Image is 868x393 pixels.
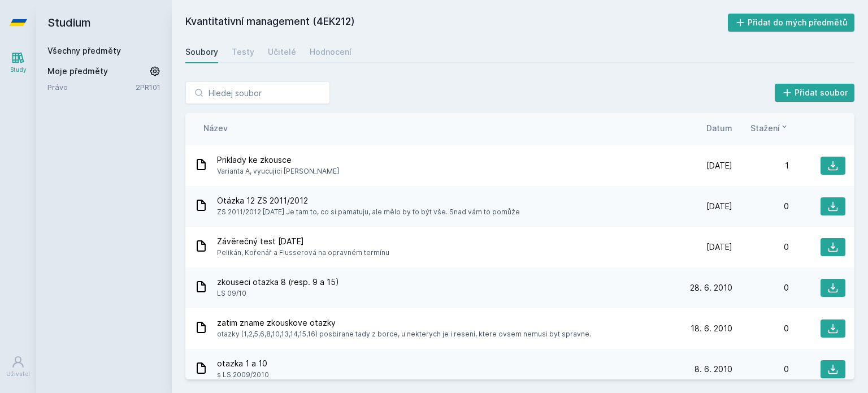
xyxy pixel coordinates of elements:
span: [DATE] [706,201,732,212]
button: Název [203,122,228,134]
div: 1 [732,160,789,171]
div: Uživatel [6,370,30,378]
button: Přidat do mých předmětů [728,14,855,32]
div: 0 [732,364,789,375]
div: 0 [732,323,789,334]
a: Soubory [185,41,218,63]
a: Hodnocení [310,41,351,63]
span: 8. 6. 2010 [695,364,732,375]
span: [DATE] [706,160,732,171]
div: 0 [732,201,789,212]
div: Testy [232,46,254,58]
span: otazky (1,2,5,6,8,10,13,14,15,16) posbirane tady z borce, u nekterych je i reseni, ktere ovsem ne... [217,329,591,340]
span: LS 09/10 [217,288,339,299]
span: 28. 6. 2010 [690,282,732,293]
span: otazka 1 a 10 [217,358,269,369]
div: Soubory [185,46,218,58]
span: 18. 6. 2010 [691,323,732,334]
a: Učitelé [268,41,296,63]
a: 2PR101 [136,83,160,92]
span: Varianta A, vyucujici [PERSON_NAME] [217,166,339,177]
div: Hodnocení [310,46,351,58]
div: Study [10,66,27,74]
span: Otázka 12 ZS 2011/2012 [217,195,520,206]
span: Moje předměty [47,66,108,77]
div: 0 [732,241,789,253]
span: ZS 2011/2012 [DATE] Je tam to, co si pamatuju, ale mělo by to být vše. Snad vám to pomůže [217,206,520,218]
span: Pelikán, Kořenář a Flusserová na opravném termínu [217,247,389,258]
button: Přidat soubor [775,84,855,102]
span: [DATE] [706,241,732,253]
input: Hledej soubor [185,81,330,104]
span: Závěrečný test [DATE] [217,236,389,247]
button: Stažení [750,122,789,134]
button: Datum [706,122,732,134]
div: Učitelé [268,46,296,58]
span: zkouseci otazka 8 (resp. 9 a 15) [217,277,339,288]
span: Stažení [750,122,780,134]
a: Právo [47,81,136,93]
h2: Kvantitativní management (4EK212) [185,14,728,32]
span: Priklady ke zkousce [217,154,339,166]
a: Všechny předměty [47,46,121,55]
span: s LS 2009/2010 [217,369,269,381]
a: Uživatel [2,349,34,384]
a: Study [2,45,34,80]
div: 0 [732,282,789,293]
span: zatim zname zkouskove otazky [217,317,591,329]
a: Testy [232,41,254,63]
